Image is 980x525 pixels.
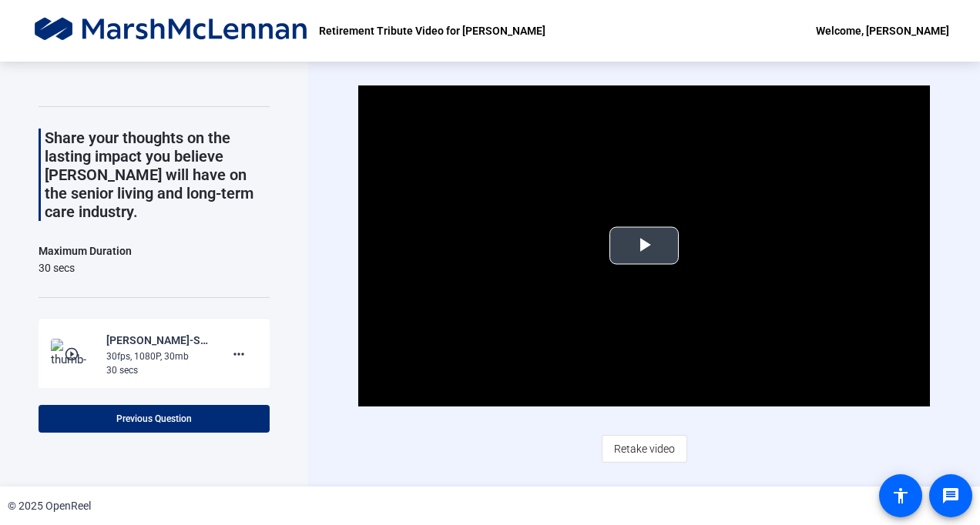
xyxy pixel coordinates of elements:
[45,129,270,221] p: Share your thoughts on the lasting impact you believe [PERSON_NAME] will have on the senior livin...
[609,227,679,265] button: Play Video
[816,22,949,40] div: Welcome, [PERSON_NAME]
[358,85,929,406] div: Video Player
[51,339,96,370] img: thumb-nail
[39,405,270,433] button: Previous Question
[891,487,910,505] mat-icon: accessibility
[8,498,91,514] div: © 2025 OpenReel
[106,349,210,363] div: 30fps, 1080P, 30mb
[106,331,210,349] div: [PERSON_NAME]-Senior living-Retirement Tribute Video for [PERSON_NAME]-1757599100927-webcam
[602,435,687,463] button: Retake video
[614,434,675,463] span: Retake video
[319,22,545,40] p: Retirement Tribute Video for [PERSON_NAME]
[64,346,82,362] mat-icon: play_circle_outline
[106,363,210,377] div: 30 secs
[230,345,248,363] mat-icon: more_horiz
[39,260,132,276] div: 30 secs
[39,242,132,260] div: Maximum Duration
[116,413,192,424] span: Previous Question
[941,487,960,505] mat-icon: message
[31,15,311,46] img: OpenReel logo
